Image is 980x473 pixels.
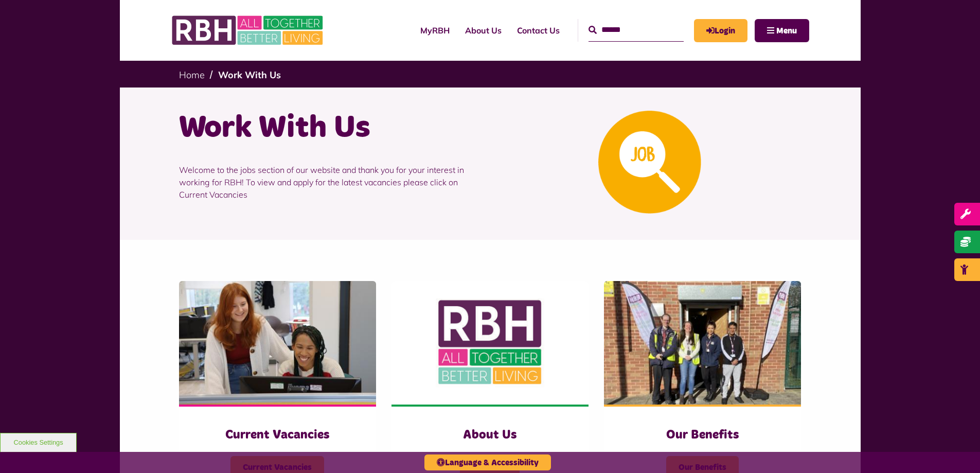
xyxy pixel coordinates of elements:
button: Navigation [755,19,809,42]
a: About Us [457,16,509,44]
a: Contact Us [509,16,567,44]
iframe: Netcall Web Assistant for live chat [934,427,980,473]
img: RBH Logo Social Media 480X360 (1) [391,281,589,405]
button: Language & Accessibility [424,454,551,470]
h3: Our Benefits [625,427,780,443]
span: Menu [776,27,797,35]
img: RBH [171,10,326,50]
img: Dropinfreehold2 [604,281,801,405]
img: Looking For A Job [598,111,701,214]
img: IMG 1470 [179,281,376,405]
p: Welcome to the jobs section of our website and thank you for your interest in working for RBH! To... [179,148,483,216]
a: MyRBH [694,19,747,42]
h3: About Us [412,427,568,443]
h3: Current Vacancies [200,427,355,443]
a: MyRBH [413,16,457,44]
h1: Work With Us [179,108,483,148]
a: Home [179,69,205,81]
a: Work With Us [218,69,281,81]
